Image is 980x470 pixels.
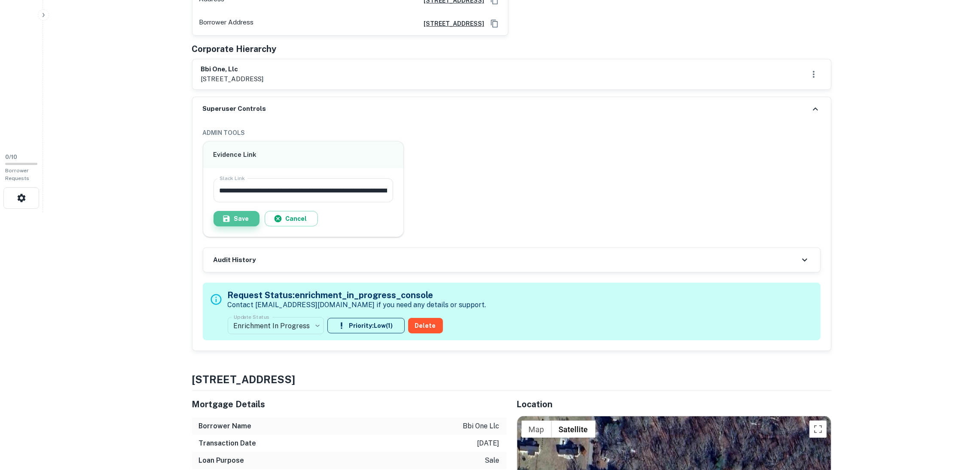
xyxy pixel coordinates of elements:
[201,74,264,84] p: [STREET_ADDRESS]
[199,438,256,449] h6: Transaction Date
[5,154,17,160] span: 0 / 10
[214,211,260,226] button: Save
[203,128,821,137] h6: ADMIN TOOLS
[220,174,245,182] label: Slack Link
[485,455,500,466] p: sale
[199,455,244,466] h6: Loan Purpose
[477,438,500,449] p: [DATE]
[192,43,277,55] h5: Corporate Hierarchy
[234,313,269,320] label: Update Status
[265,211,318,226] button: Cancel
[5,168,29,181] span: Borrower Requests
[488,17,501,30] button: Copy Address
[517,398,831,411] h5: Location
[809,421,827,438] button: Toggle fullscreen view
[192,398,507,411] h5: Mortgage Details
[214,150,394,160] h6: Evidence Link
[214,255,256,265] h6: Audit History
[228,300,486,310] p: Contact [EMAIL_ADDRESS][DOMAIN_NAME] if you need any details or support.
[201,64,264,74] h6: bbi one, llc
[522,421,552,438] button: Show street map
[199,17,254,30] p: Borrower Address
[552,421,595,438] button: Show satellite imagery
[417,19,485,28] a: [STREET_ADDRESS]
[199,421,252,431] h6: Borrower Name
[463,421,500,431] p: bbi one llc
[937,401,980,443] iframe: Chat Widget
[192,372,831,387] h4: [STREET_ADDRESS]
[327,318,405,333] button: Priority:Low(1)
[203,104,266,114] h6: Superuser Controls
[228,289,486,302] h5: Request Status: enrichment_in_progress_console
[408,318,443,333] button: Delete
[228,314,324,338] div: Enrichment In Progress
